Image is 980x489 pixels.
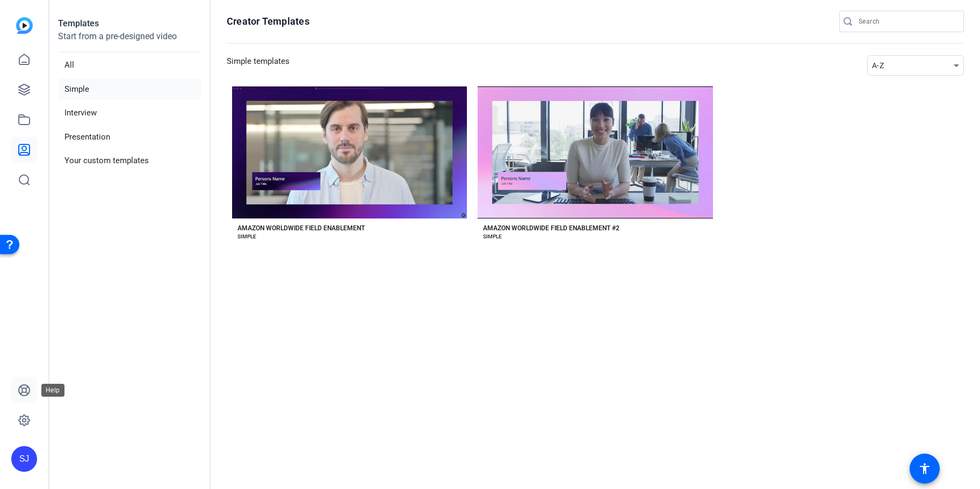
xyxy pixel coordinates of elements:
[58,18,99,28] strong: Templates
[483,224,619,232] div: AMAZON WORLDWIDE FIELD ENABLEMENT #2
[16,17,33,34] img: blue-gradient.svg
[58,78,201,100] li: Simple
[872,61,884,70] span: A-Z
[227,55,290,76] h3: Simple templates
[58,126,201,148] li: Presentation
[859,15,955,28] input: Search
[237,224,365,232] div: AMAZON WORLDWIDE FIELD ENABLEMENT
[227,15,309,28] h1: Creator Templates
[58,54,201,76] li: All
[237,232,256,241] div: SIMPLE
[918,462,931,475] mat-icon: accessibility
[232,86,467,218] button: Template image
[11,446,37,472] div: SJ
[483,232,502,241] div: SIMPLE
[58,150,201,172] li: Your custom templates
[58,102,201,124] li: Interview
[58,30,201,52] p: Start from a pre-designed video
[478,86,712,218] button: Template image
[41,384,64,397] div: Help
